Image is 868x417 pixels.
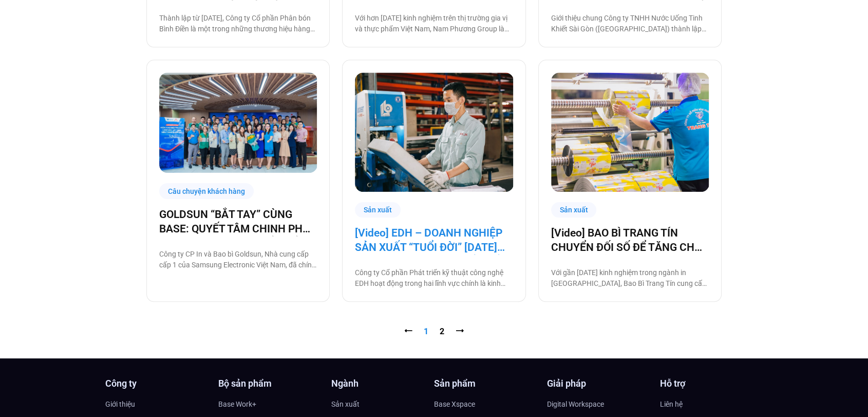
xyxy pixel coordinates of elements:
[456,327,464,336] a: ⭢
[660,396,683,412] span: Liên hệ
[105,396,208,412] a: Giới thiệu
[331,379,434,388] h4: Ngành
[105,396,135,412] span: Giới thiệu
[434,396,537,412] a: Base Xspace
[159,13,317,34] p: Thành lập từ [DATE], Công ty Cổ phần Phân bón Bình Điền là một trong những thương hiệu hàng đầu c...
[547,396,650,412] a: Digital Workspace
[551,226,709,255] a: [Video] BAO BÌ TRANG TÍN CHUYỂN ĐỐI SỐ ĐỂ TĂNG CHẤT LƯỢNG, GIẢM CHI PHÍ
[331,396,360,412] span: Sản xuất
[355,13,513,34] p: Với hơn [DATE] kinh nghiệm trên thị trường gia vị và thực phẩm Việt Nam, Nam Phương Group là đơn ...
[547,379,650,388] h4: Giải pháp
[404,327,412,336] span: ⭠
[434,396,475,412] span: Base Xspace
[159,249,317,270] p: Công ty CP In và Bao bì Goldsun, Nhà cung cấp cấp 1 của Samsung Electronic Việt Nam, đã chính thứ...
[159,183,254,199] div: Câu chuyện khách hàng
[424,327,428,336] span: 1
[355,226,513,255] a: [Video] EDH – DOANH NGHIỆP SẢN XUẤT “TUỔI ĐỜI” [DATE] VÀ CÂU CHUYỆN CHUYỂN ĐỔI SỐ CÙNG [DOMAIN_NAME]
[105,379,208,388] h4: Công ty
[218,396,256,412] span: Base Work+
[434,379,537,388] h4: Sản phẩm
[159,207,317,236] a: GOLDSUN “BẮT TAY” CÙNG BASE: QUYẾT TÂM CHINH PHỤC CHẶNG ĐƯỜNG CHUYỂN ĐỔI SỐ TOÀN DIỆN
[355,202,401,218] div: Sản xuất
[331,396,434,412] a: Sản xuất
[218,396,321,412] a: Base Work+
[551,202,597,218] div: Sản xuất
[551,13,709,34] p: Giới thiệu chung Công ty TNHH Nước Uống Tinh Khiết Sài Gòn ([GEOGRAPHIC_DATA]) thành lập [DATE] b...
[551,267,709,289] p: Với gần [DATE] kinh nghiệm trong ngành in [GEOGRAPHIC_DATA], Bao Bì Trang Tín cung cấp tất cả các...
[660,379,763,388] h4: Hỗ trợ
[218,379,321,388] h4: Bộ sản phẩm
[660,396,763,412] a: Liên hệ
[355,72,513,191] img: Doanh-nghiep-san-xua-edh-chuyen-doi-so-cung-base
[159,72,317,173] img: Số hóa các quy trình làm việc cùng Base.vn là một bước trung gian cực kỳ quan trọng để Goldsun xâ...
[547,396,604,412] span: Digital Workspace
[440,327,444,336] a: 2
[146,325,722,338] nav: Pagination
[355,267,513,289] p: Công ty Cổ phần Phát triển kỹ thuật công nghệ EDH hoạt động trong hai lĩnh vực chính là kinh doan...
